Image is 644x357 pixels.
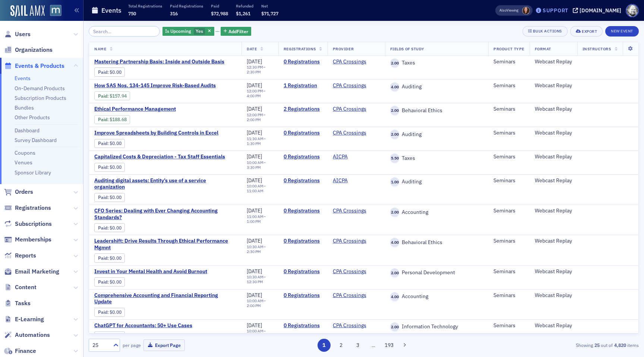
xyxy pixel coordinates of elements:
span: 750 [128,10,136,16]
span: Fields Of Study [390,46,424,51]
div: – [247,65,273,75]
div: Paid: 0 - $0 [94,163,125,172]
span: [DATE] [247,82,262,89]
a: Finance [4,347,36,355]
a: Survey Dashboard [15,137,57,143]
div: Paid: 0 - $0 [94,223,125,232]
span: Profile [626,4,639,17]
a: New Event [605,27,639,34]
a: CPA Crossings [333,268,366,275]
a: Paid [98,195,107,200]
a: Coupons [15,149,35,156]
a: Auditing digital assets: Entity’s use of a service organization [94,177,236,190]
time: 12:30 PM [247,64,263,70]
span: ChatGPT for Accountants: 50+ Use Cases [94,322,220,329]
span: Auditing [399,83,422,90]
a: Email Marketing [4,268,59,276]
span: 4.00 [390,82,400,92]
a: Subscription Products [15,95,66,101]
span: Events & Products [15,62,64,70]
a: Paid [98,69,107,75]
span: Information Technology [399,323,458,330]
div: – [247,244,273,254]
span: E-Learning [15,315,44,323]
div: Support [543,7,568,14]
a: CPA Crossings [333,82,366,89]
button: [DOMAIN_NAME] [573,8,624,13]
div: Export [582,29,597,34]
a: CPA Crossings [333,292,366,299]
a: 0 Registrations [284,208,322,214]
button: 3 [351,339,364,352]
span: Improve Spreadsheets by Building Controls in Excel [94,130,220,136]
a: Bundles [15,104,34,111]
div: Paid: 0 - $0 [94,277,125,286]
span: [DATE] [247,292,262,298]
div: – [247,184,273,193]
span: Natalie Antonakas [522,7,530,15]
a: CPA Crossings [333,106,366,113]
a: Subscriptions [4,220,52,228]
span: : [98,333,110,339]
button: Export Page [143,339,185,351]
span: Viewing [499,8,518,13]
div: Webcast Replay [535,268,572,275]
span: CPA Crossings [333,268,380,275]
span: : [98,140,110,146]
div: – [247,275,273,284]
span: Add Filter [228,28,248,35]
span: Registrations [15,204,51,212]
span: $0.00 [110,309,121,315]
div: Paid: 0 - $0 [94,193,125,202]
a: SailAMX [10,5,45,17]
p: Refunded [236,3,253,9]
div: Webcast Replay [535,154,572,160]
a: CPA Crossings [333,59,366,65]
a: Reports [4,252,36,260]
span: $0.00 [110,69,121,75]
span: Product Type [493,46,524,51]
time: 12:00 PM [247,112,263,117]
span: Users [15,30,31,38]
span: $1,261 [236,10,250,16]
time: 1:30 PM [247,141,261,146]
span: Memberships [15,236,51,244]
div: Paid: 1 - $0 [94,331,125,340]
a: Paid [98,117,107,122]
a: Events [15,75,31,82]
a: 0 Registrations [284,292,322,299]
a: 0 Registrations [284,59,322,65]
time: 2:30 PM [247,249,261,254]
a: Mastering Partnership Basis: Inside and Outside Basis [94,59,224,65]
button: 1 [318,339,331,352]
div: – [247,160,273,170]
a: Invest in Your Mental Health and Avoid Burnout [94,268,220,275]
label: per page [123,342,141,348]
span: Finance [15,347,36,355]
span: $0.00 [110,279,121,285]
a: 1 Registration [284,82,322,89]
span: Subscriptions [15,220,52,228]
a: 0 Registrations [284,154,322,160]
span: Automations [15,331,50,339]
a: Paid [98,279,107,285]
span: $157.94 [110,93,127,99]
a: Tasks [4,299,31,307]
button: 193 [383,339,396,352]
div: [DOMAIN_NAME] [580,7,621,14]
button: Bulk Actions [523,26,568,37]
h1: Events [101,6,121,15]
span: Auditing [399,178,422,185]
span: : [98,255,110,261]
span: $0.00 [110,255,121,261]
span: … [368,342,379,348]
span: 4.00 [390,238,400,247]
span: $71,727 [261,10,278,16]
time: 10:00 AM [247,328,263,334]
a: Automations [4,331,50,339]
div: Webcast Replay [535,106,572,113]
div: 25 [92,341,109,349]
button: AddFilter [221,27,251,36]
